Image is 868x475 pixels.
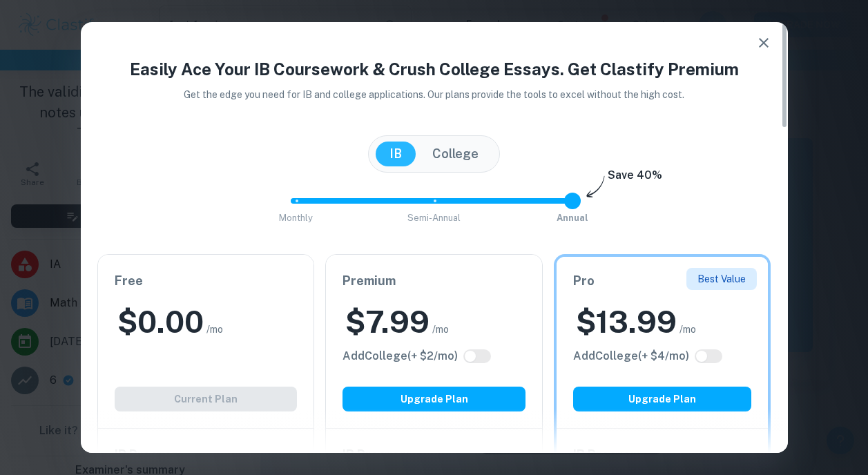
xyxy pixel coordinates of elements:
button: Upgrade Plan [573,387,752,411]
p: Best Value [697,271,746,287]
h6: Save 40% [608,167,662,191]
h4: Easily Ace Your IB Coursework & Crush College Essays. Get Clastify Premium [97,57,771,81]
span: /mo [206,322,223,337]
span: /mo [679,322,696,337]
button: IB [376,142,416,166]
h6: Premium [343,271,525,291]
button: College [418,142,492,166]
h6: Click to see all the additional College features. [343,348,458,365]
span: Annual [557,213,588,223]
span: Monthly [279,213,313,223]
img: subscription-arrow.svg [586,175,605,199]
h6: Pro [573,271,752,291]
button: Upgrade Plan [343,387,525,411]
h2: $ 0.00 [117,302,204,342]
h6: Free [115,271,298,291]
h2: $ 13.99 [576,302,677,342]
h2: $ 7.99 [345,302,430,342]
p: Get the edge you need for IB and college applications. Our plans provide the tools to excel witho... [164,87,704,102]
h6: Click to see all the additional College features. [573,348,689,365]
span: Semi-Annual [407,213,461,223]
span: /mo [432,322,449,337]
